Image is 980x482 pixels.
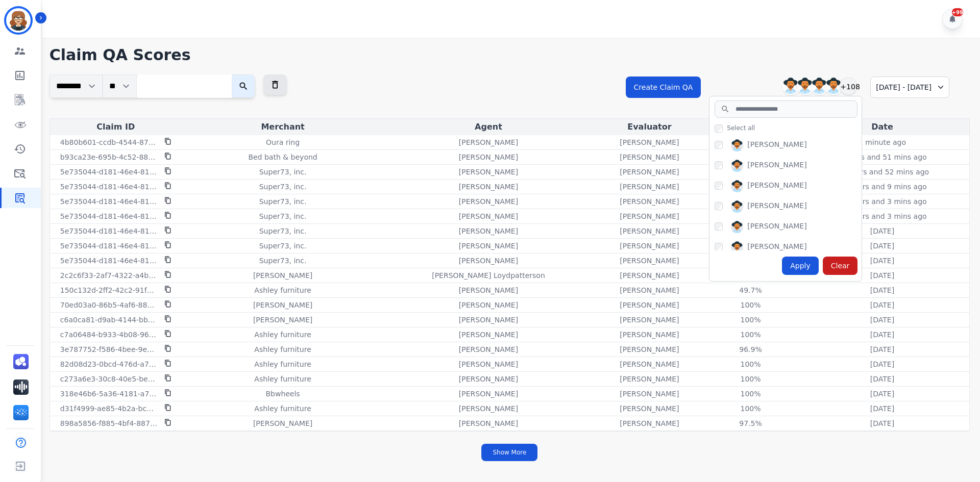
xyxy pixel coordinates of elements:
p: [PERSON_NAME] [620,344,679,354]
p: [PERSON_NAME] [459,182,518,192]
p: [PERSON_NAME] [459,137,518,147]
div: QA Score [708,121,793,133]
p: 22 hours and 3 mins ago [838,211,926,221]
p: [PERSON_NAME] [620,389,679,399]
div: [PERSON_NAME] [747,241,806,253]
p: [DATE] [870,226,894,236]
div: 100 % [728,374,774,384]
p: [PERSON_NAME] [620,211,679,221]
p: c273a6e3-30c8-40e5-be55-b51be624e91e [60,374,158,384]
div: 97.5 % [728,418,774,428]
div: Clear [823,257,858,275]
div: [PERSON_NAME] [747,160,806,172]
div: Agent [386,121,591,133]
p: [PERSON_NAME] [620,285,679,295]
p: [DATE] [870,359,894,369]
p: [PERSON_NAME] [459,374,518,384]
p: [PERSON_NAME] [620,329,679,340]
p: 2 hours and 51 mins ago [838,152,926,162]
p: 82d08d23-0bcd-476d-a7ac-c8a0cc74b0e9 [60,359,158,369]
p: [DATE] [870,389,894,399]
p: 70ed03a0-86b5-4af6-88c9-aa6ef3be45be [60,300,158,310]
div: [PERSON_NAME] [747,180,806,192]
p: [DATE] [870,285,894,295]
div: 100 % [728,403,774,414]
p: [PERSON_NAME] [459,285,518,295]
p: [PERSON_NAME] [620,374,679,384]
p: 150c132d-2ff2-42c2-91fe-e3db560e4c99 [60,285,158,295]
p: [DATE] [870,270,894,281]
p: Ashley furniture [254,344,311,354]
p: [PERSON_NAME] [620,241,679,251]
p: [PERSON_NAME] [459,167,518,177]
button: Create Claim QA [626,77,701,98]
div: Merchant [184,121,382,133]
p: [PERSON_NAME] [620,300,679,310]
p: Bed bath & beyond [248,152,317,162]
p: [PERSON_NAME] [620,226,679,236]
p: [DATE] [870,403,894,414]
div: +108 [840,78,857,95]
p: 5e735044-d181-46e4-8142-318a0c9b6910 [60,196,158,207]
div: [PERSON_NAME] [747,200,806,213]
p: 898a5856-f885-4bf4-887b-eef0ac1e8a9e [60,418,158,428]
p: c6a0ca81-d9ab-4144-bb89-b366ea4ba88b [60,315,158,325]
p: [PERSON_NAME] [620,167,679,177]
p: [PERSON_NAME] [620,270,679,281]
div: [DATE] - [DATE] [870,77,949,98]
p: 318e46b6-5a36-4181-a75b-771754a68a80 [60,389,158,399]
p: [PERSON_NAME] [459,256,518,266]
p: [DATE] [870,315,894,325]
p: [PERSON_NAME] [459,359,518,369]
div: 96.9 % [728,344,774,354]
div: 100 % [728,300,774,310]
div: Evaluator [595,121,704,133]
p: [PERSON_NAME] [459,418,518,428]
p: [PERSON_NAME] [620,182,679,192]
p: Bbwheels [265,389,300,399]
p: c7a06484-b933-4b08-96e0-139341fec2b5 [60,329,158,340]
p: [PERSON_NAME] [620,418,679,428]
p: [PERSON_NAME] [459,300,518,310]
p: Super73, inc. [259,182,307,192]
p: [PERSON_NAME] [620,137,679,147]
p: Super73, inc. [259,241,307,251]
p: [DATE] [870,418,894,428]
p: 2c2c6f33-2af7-4322-a4be-d5adeb3ac69e [60,270,158,281]
p: 1 minute ago [859,137,906,147]
p: [PERSON_NAME] [459,315,518,325]
p: 16 hours and 9 mins ago [838,182,926,192]
button: Show More [481,444,537,461]
div: 49.7 % [728,285,774,295]
p: d31f4999-ae85-4b2a-bc80-70fe60987dc8 [60,403,158,414]
p: 5e735044-d181-46e4-8142-318a0c9b6910 [60,167,158,177]
p: [PERSON_NAME] [459,196,518,207]
p: Ashley furniture [254,374,311,384]
div: 100 % [728,359,774,369]
p: 5e735044-d181-46e4-8142-318a0c9b6910 [60,226,158,236]
p: [PERSON_NAME] [459,152,518,162]
p: 5e735044-d181-46e4-8142-318a0c9b6910 [60,182,158,192]
p: 5e735044-d181-46e4-8142-318a0c9b6910 [60,256,158,266]
p: [PERSON_NAME] [459,241,518,251]
div: 100 % [728,329,774,340]
div: 100 % [728,315,774,325]
p: 5e735044-d181-46e4-8142-318a0c9b6910 [60,211,158,221]
p: Super73, inc. [259,256,307,266]
p: Super73, inc. [259,196,307,207]
p: [DATE] [870,300,894,310]
p: Super73, inc. [259,226,307,236]
p: [PERSON_NAME] [620,359,679,369]
p: [PERSON_NAME] [253,315,312,325]
h1: Claim QA Scores [50,46,970,64]
p: Super73, inc. [259,211,307,221]
p: [PERSON_NAME] [620,196,679,207]
p: [PERSON_NAME] [459,329,518,340]
p: Ashley furniture [254,359,311,369]
p: Oura ring [266,137,300,147]
p: [DATE] [870,256,894,266]
div: [PERSON_NAME] [747,139,806,151]
p: [PERSON_NAME] [620,256,679,266]
p: [DATE] [870,329,894,340]
p: [PERSON_NAME] [253,270,312,281]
